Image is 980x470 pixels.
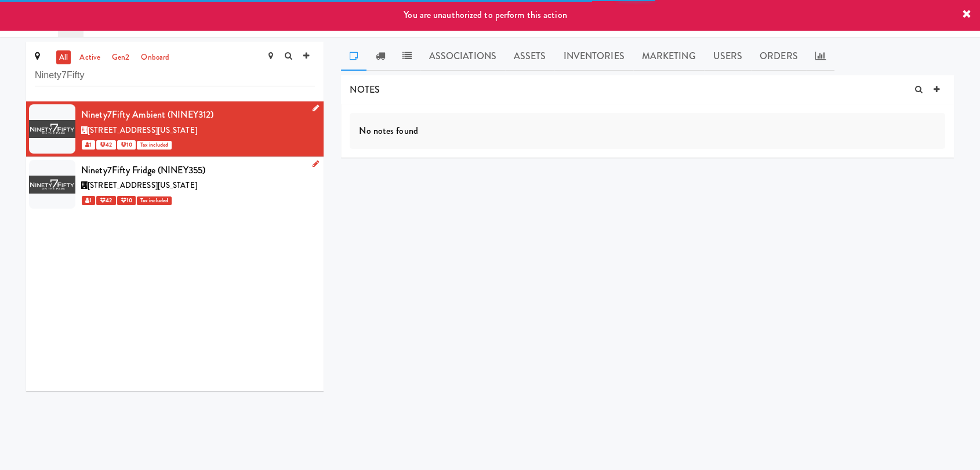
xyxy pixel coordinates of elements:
li: Ninety7Fifty Fridge (NINEY355)[STREET_ADDRESS][US_STATE] 1 42 10Tax included [26,157,324,212]
a: Assets [505,42,555,71]
span: Tax included [137,141,172,150]
span: NOTES [350,83,380,96]
a: active [77,50,103,65]
span: 42 [96,140,115,150]
span: 10 [117,140,136,150]
a: gen2 [109,50,132,65]
a: Inventories [554,42,633,71]
a: onboard [138,50,172,65]
a: Associations [420,42,505,71]
span: 1 [82,196,95,205]
div: No notes found [350,113,945,149]
span: [STREET_ADDRESS][US_STATE] [88,180,197,191]
span: You are unauthorized to perform this action [404,8,567,21]
span: 42 [96,196,115,205]
div: Ninety7Fifty Fridge (NINEY355) [81,162,315,179]
span: Tax included [137,196,172,205]
div: Ninety7Fifty Ambient (NINEY312) [81,106,315,123]
li: Ninety7Fifty Ambient (NINEY312)[STREET_ADDRESS][US_STATE] 1 42 10Tax included [26,101,324,157]
span: 1 [82,140,95,150]
a: all [56,50,71,65]
input: Search site [35,65,315,86]
a: Users [704,42,751,71]
span: [STREET_ADDRESS][US_STATE] [88,125,197,136]
a: Orders [751,42,807,71]
span: 10 [117,196,136,205]
a: Marketing [633,42,705,71]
